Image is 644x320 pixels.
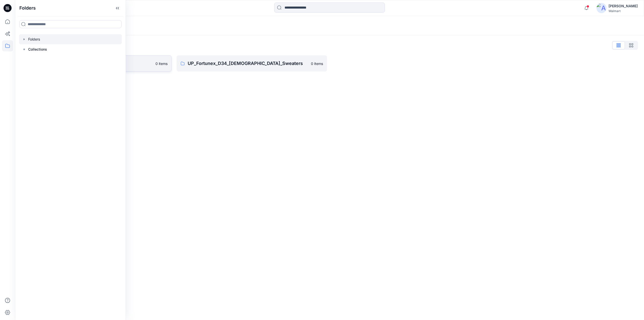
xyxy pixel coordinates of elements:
[609,3,638,9] div: [PERSON_NAME]
[188,60,308,67] p: UP_Fortunex_D34_[DEMOGRAPHIC_DATA]_Sweaters
[311,61,323,66] p: 0 items
[596,3,607,13] img: avatar
[609,9,638,13] div: Walmart
[177,55,327,72] a: UP_Fortunex_D34_[DEMOGRAPHIC_DATA]_Sweaters0 items
[155,61,168,66] p: 0 items
[28,46,47,52] p: Collections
